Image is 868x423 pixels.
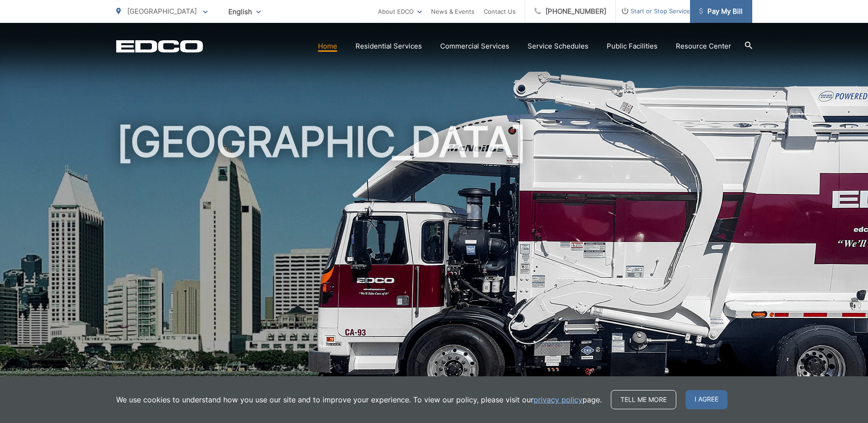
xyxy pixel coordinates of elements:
span: Pay My Bill [699,6,743,17]
a: Residential Services [356,41,422,52]
a: privacy policy [534,394,582,405]
a: Home [318,41,337,52]
span: English [221,4,268,20]
a: Service Schedules [528,41,588,52]
span: [GEOGRAPHIC_DATA] [127,7,197,16]
p: We use cookies to understand how you use our site and to improve your experience. To view our pol... [116,394,602,405]
a: News & Events [431,6,474,17]
a: Public Facilities [607,41,658,52]
h1: [GEOGRAPHIC_DATA] [116,119,752,409]
a: About EDCO [378,6,422,17]
a: Commercial Services [440,41,509,52]
a: Tell me more [611,390,676,409]
a: EDCD logo. Return to the homepage. [116,40,203,53]
span: I agree [685,390,728,409]
a: Resource Center [676,41,731,52]
a: Contact Us [484,6,516,17]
